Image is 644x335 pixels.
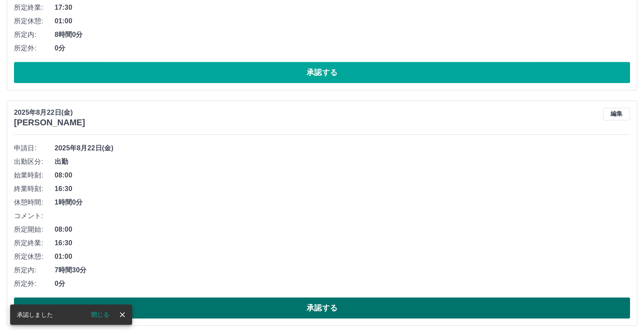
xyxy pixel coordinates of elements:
[14,184,55,194] span: 終業時刻:
[14,3,55,13] span: 所定終業:
[55,252,630,262] span: 01:00
[55,265,630,275] span: 7時間30分
[55,3,630,13] span: 17:30
[14,118,85,127] h3: [PERSON_NAME]
[14,252,55,262] span: 所定休憩:
[55,197,630,208] span: 1時間0分
[55,30,630,40] span: 8時間0分
[116,308,129,321] button: close
[14,238,55,248] span: 所定終業:
[14,157,55,167] span: 出勤区分:
[55,143,630,153] span: 2025年8月22日(金)
[14,170,55,180] span: 始業時刻:
[14,108,85,118] p: 2025年8月22日(金)
[55,43,630,53] span: 0分
[14,30,55,40] span: 所定内:
[14,62,630,83] button: 承認する
[14,43,55,53] span: 所定外:
[14,143,55,153] span: 申請日:
[55,224,630,235] span: 08:00
[14,297,630,318] button: 承認する
[55,157,630,167] span: 出勤
[14,211,55,221] span: コメント:
[55,279,630,289] span: 0分
[603,108,630,120] button: 編集
[14,279,55,289] span: 所定外:
[84,308,116,321] button: 閉じる
[55,184,630,194] span: 16:30
[55,170,630,180] span: 08:00
[17,307,53,322] div: 承認しました
[14,197,55,208] span: 休憩時間:
[14,265,55,275] span: 所定内:
[14,16,55,26] span: 所定休憩:
[55,16,630,26] span: 01:00
[14,224,55,235] span: 所定開始:
[55,238,630,248] span: 16:30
